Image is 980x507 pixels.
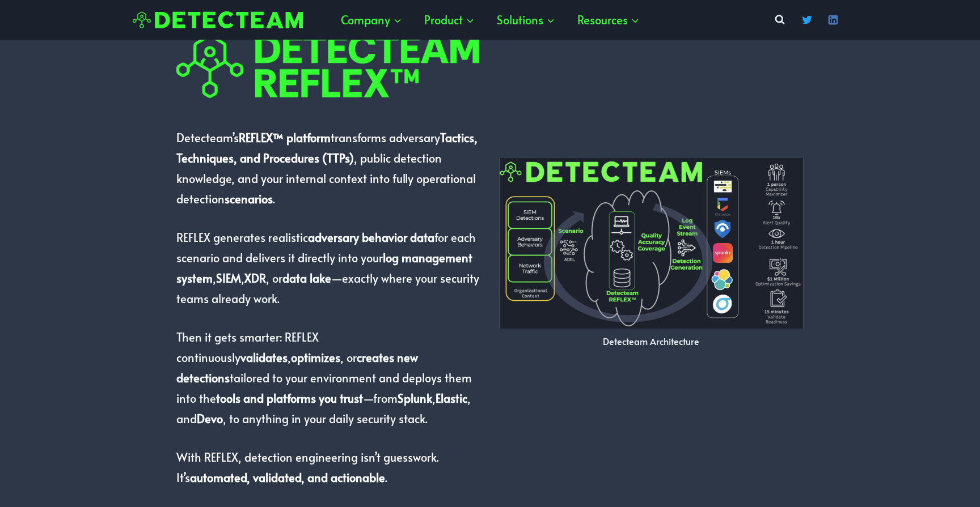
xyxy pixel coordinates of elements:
[176,127,481,209] p: Detecteam’s transforms adversary , public detection knowledge, and your internal context into ful...
[176,350,418,386] strong: creates new detections
[133,11,303,29] img: Detecteam
[485,3,566,37] button: Child menu of Solutions
[176,327,481,429] p: Then it gets smarter: REFLEX continuously , , or tailored to your environment and deploys them in...
[291,350,340,365] strong: optimizes
[499,158,804,329] img: Detecteam Data Flow
[197,411,223,427] strong: Devo
[330,3,650,37] nav: Primary
[413,3,485,37] button: Child menu of Product
[282,270,331,286] strong: data lake
[176,227,481,309] p: REFLEX generates realistic for each scenario and delivers it directly into your , , , or —exactly...
[240,350,288,365] strong: validates
[225,191,273,207] strong: scenarios
[566,3,650,37] button: Child menu of Resources
[216,390,363,406] strong: tools and platforms you trust
[822,8,844,31] a: Linkedin
[176,250,472,286] strong: log management system
[176,130,478,166] strong: Tactics, Techniques, and Procedures (TTPs)
[770,10,790,30] button: View Search Form
[216,270,241,286] strong: SIEM
[796,8,818,31] a: Twitter
[190,470,385,485] strong: automated, validated, and actionable
[398,390,432,406] strong: Splunk
[330,3,413,37] button: Child menu of Company
[499,333,804,350] figcaption: Detecteam Architecture
[244,270,266,286] strong: XDR
[176,447,481,488] p: With REFLEX, detection engineering isn’t guesswork. It’s .
[436,390,467,406] strong: Elastic
[239,130,331,146] strong: REFLEX™ platform
[308,229,434,245] strong: adversary behavior data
